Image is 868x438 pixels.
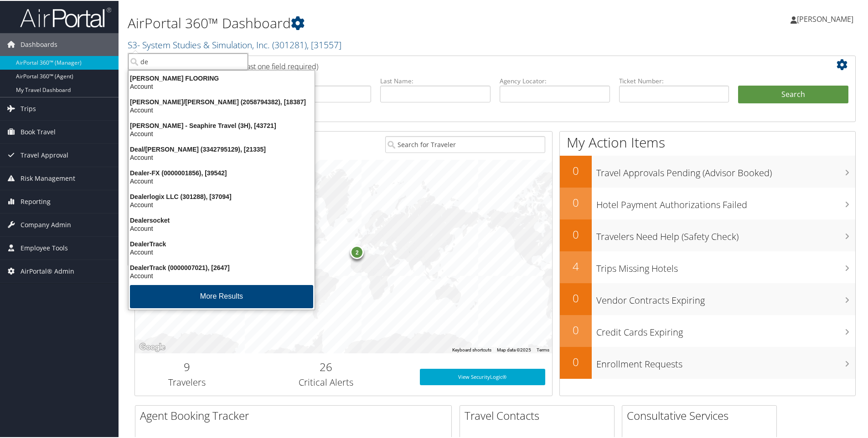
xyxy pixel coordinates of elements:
[123,192,320,200] div: Dealerlogix LLC (301288), [37094]
[20,6,111,27] img: airportal-logo.png
[385,135,545,152] input: Search for Traveler
[123,224,320,232] div: Account
[596,321,855,338] h3: Credit Cards Expiring
[351,244,364,258] div: 2
[231,61,318,71] span: (at least one field required)
[560,250,855,282] a: 4Trips Missing Hotels
[596,161,855,178] h3: Travel Approvals Pending (Advisor Booked)
[500,76,610,85] label: Agency Locator:
[21,213,71,235] span: Company Admin
[560,258,592,273] h2: 4
[140,407,451,423] h2: Agent Booking Tracker
[627,407,776,423] h2: Consultative Services
[123,263,320,271] div: DealerTrack (0000007021), [2647]
[137,341,167,352] a: Open this area in Google Maps (opens a new window)
[596,257,855,274] h3: Trips Missing Hotels
[123,200,320,208] div: Account
[21,259,74,282] span: AirPortal® Admin
[537,346,549,351] a: Terms (opens in new tab)
[619,76,729,85] label: Ticket Number:
[142,375,232,388] h3: Travelers
[420,368,545,384] a: View SecurityLogic®
[596,289,855,306] h3: Vendor Contracts Expiring
[123,129,320,137] div: Account
[560,132,855,151] h1: My Action Items
[142,358,232,374] h2: 9
[560,219,855,250] a: 0Travelers Need Help (Safety Check)
[128,38,341,50] a: S3- System Studies & Simulation, Inc.
[560,353,592,369] h2: 0
[246,375,406,388] h3: Critical Alerts
[123,271,320,279] div: Account
[307,38,341,50] span: , [ 31557 ]
[128,13,618,32] h1: AirPortal 360™ Dashboard
[123,176,320,184] div: Account
[738,85,848,103] button: Search
[380,76,491,85] label: Last Name:
[130,284,313,307] button: More Results
[123,239,320,247] div: DealerTrack
[560,314,855,346] a: 0Credit Cards Expiring
[596,225,855,242] h3: Travelers Need Help (Safety Check)
[123,97,320,105] div: [PERSON_NAME]/[PERSON_NAME] (2058794382), [18387]
[123,121,320,129] div: [PERSON_NAME] - Seaphire Travel (3H), [43721]
[596,352,855,370] h3: Enrollment Requests
[123,247,320,255] div: Account
[21,32,57,55] span: Dashboards
[560,346,855,378] a: 0Enrollment Requests
[560,194,592,209] h2: 0
[123,215,320,224] div: Dealersocket
[560,155,855,187] a: 0Travel Approvals Pending (Advisor Booked)
[560,282,855,314] a: 0Vendor Contracts Expiring
[137,341,167,352] img: Google
[123,168,320,176] div: Dealer-FX (0000001856), [39542]
[560,162,592,178] h2: 0
[21,236,68,259] span: Employee Tools
[560,187,855,219] a: 0Hotel Payment Authorizations Failed
[128,52,248,69] input: Search Accounts
[797,13,853,23] span: [PERSON_NAME]
[123,105,320,113] div: Account
[261,76,372,85] label: First Name:
[123,144,320,153] div: Deal/[PERSON_NAME] (3342795129), [21335]
[123,73,320,81] div: [PERSON_NAME] FLOORING
[790,5,863,32] a: [PERSON_NAME]
[21,166,75,189] span: Risk Management
[452,346,491,352] button: Keyboard shortcuts
[123,81,320,90] div: Account
[596,193,855,210] h3: Hotel Payment Authorizations Failed
[560,290,592,305] h2: 0
[560,321,592,337] h2: 0
[21,120,56,143] span: Book Travel
[497,346,531,351] span: Map data ©2025
[123,153,320,161] div: Account
[465,407,614,423] h2: Travel Contacts
[21,189,51,212] span: Reporting
[560,226,592,241] h2: 0
[21,143,68,166] span: Travel Approval
[21,97,36,119] span: Trips
[272,38,307,50] span: ( 301281 )
[246,358,406,374] h2: 26
[142,56,788,72] h2: Airtinerary Lookup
